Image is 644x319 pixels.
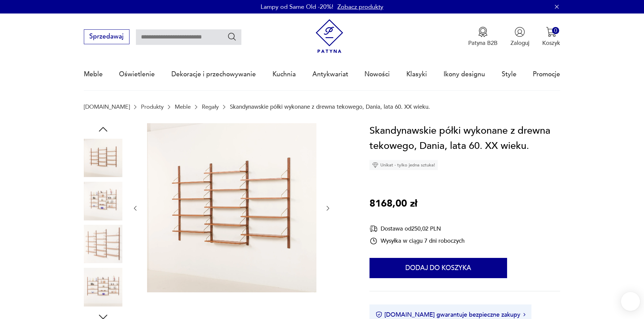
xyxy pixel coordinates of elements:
[84,225,122,263] img: Zdjęcie produktu Skandynawskie półki wykonane z drewna tekowego, Dania, lata 60. XX wieku.
[369,160,438,170] div: Unikat - tylko jedna sztuka!
[376,311,382,318] img: Ikona certyfikatu
[533,59,560,90] a: Promocje
[147,123,316,292] img: Zdjęcie produktu Skandynawskie półki wykonane z drewna tekowego, Dania, lata 60. XX wieku.
[515,27,525,37] img: Ikonka użytkownika
[84,268,122,306] img: Zdjęcie produktu Skandynawskie półki wykonane z drewna tekowego, Dania, lata 60. XX wieku.
[84,34,129,40] a: Sprzedawaj
[141,104,164,110] a: Produkty
[546,27,556,37] img: Ikona koszyka
[478,27,488,37] img: Ikona medalu
[369,123,560,154] h1: Skandynawskie półki wykonane z drewna tekowego, Dania, lata 60. XX wieku.
[337,3,383,11] a: Zobacz produkty
[84,104,130,110] a: [DOMAIN_NAME]
[84,29,129,44] button: Sprzedawaj
[202,104,219,110] a: Regały
[468,39,498,47] p: Patyna B2B
[372,162,378,168] img: Ikona diamentu
[119,59,155,90] a: Oświetlenie
[369,224,378,233] img: Ikona dostawy
[369,196,417,212] p: 8168,00 zł
[272,59,296,90] a: Kuchnia
[376,311,525,319] button: [DOMAIN_NAME] gwarantuje bezpieczne zakupy
[510,39,529,47] p: Zaloguj
[502,59,517,90] a: Style
[312,59,348,90] a: Antykwariat
[510,27,529,47] button: Zaloguj
[369,258,507,278] button: Dodaj do koszyka
[84,139,122,177] img: Zdjęcie produktu Skandynawskie półki wykonane z drewna tekowego, Dania, lata 60. XX wieku.
[542,39,560,47] p: Koszyk
[444,59,485,90] a: Ikony designu
[261,3,333,11] p: Lampy od Same Old -20%!
[364,59,390,90] a: Nowości
[468,27,498,47] a: Ikona medaluPatyna B2B
[84,59,103,90] a: Meble
[230,104,430,110] p: Skandynawskie półki wykonane z drewna tekowego, Dania, lata 60. XX wieku.
[171,59,256,90] a: Dekoracje i przechowywanie
[175,104,191,110] a: Meble
[621,292,640,311] iframe: Smartsupp widget button
[523,313,525,316] img: Ikona strzałki w prawo
[369,224,464,233] div: Dostawa od 250,02 PLN
[468,27,498,47] button: Patyna B2B
[406,59,427,90] a: Klasyki
[84,182,122,220] img: Zdjęcie produktu Skandynawskie półki wykonane z drewna tekowego, Dania, lata 60. XX wieku.
[227,32,237,42] button: Szukaj
[312,19,347,53] img: Patyna - sklep z meblami i dekoracjami vintage
[552,27,559,34] div: 0
[369,237,464,245] div: Wysyłka w ciągu 7 dni roboczych
[542,27,560,47] button: 0Koszyk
